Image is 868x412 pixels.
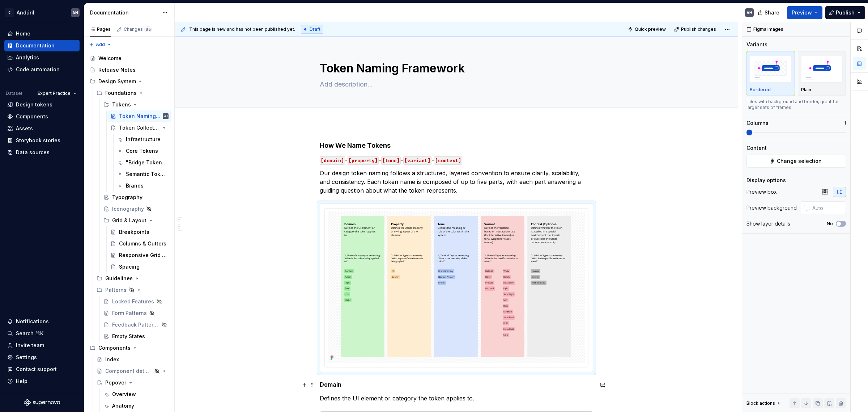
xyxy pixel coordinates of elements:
button: Share [754,6,784,19]
div: Home [16,30,30,37]
div: Grid & Layout [101,215,171,226]
a: Index [94,354,171,365]
div: Search ⌘K [16,330,43,337]
div: Grid & Layout [112,217,146,224]
button: Contact support [4,363,80,375]
div: Index [105,356,119,363]
div: Overview [112,391,136,398]
a: Analytics [4,52,80,63]
div: Andúril [17,9,34,16]
div: Data sources [16,149,50,156]
button: Preview [787,6,822,19]
button: Search ⌘K [4,328,80,339]
p: Bordered [750,87,771,93]
a: Token Naming FrameworkAH [107,110,171,122]
div: Preview box [746,188,777,196]
div: Tokens [112,101,131,108]
div: Welcome [98,55,122,62]
a: Form Patterns [101,307,171,319]
button: Publish changes [672,24,719,34]
h5: Domain [320,381,593,388]
a: "Bridge Tokens" [114,157,171,168]
img: placeholder [750,56,792,82]
a: Feedback Patterns [101,319,171,331]
span: Draft [310,26,320,32]
div: Display options [746,177,786,184]
div: Design System [98,78,136,85]
span: Change selection [777,157,822,165]
a: Welcome [87,52,171,64]
button: Add [87,39,114,50]
button: placeholderPlain [798,51,846,96]
div: Content [746,144,767,152]
div: AH [72,10,78,16]
a: Design tokens [4,99,80,110]
a: Code automation [4,64,80,75]
div: Popover [105,379,126,386]
a: Components [4,111,80,122]
div: AH [164,113,167,120]
a: Breakpoints [107,226,171,238]
span: Publish [836,9,855,16]
div: Preview background [746,204,797,211]
div: Semantic Tokens [126,171,167,178]
p: - - - - [320,156,593,164]
span: This page is new and has not been published yet. [189,26,295,32]
code: [variant] [403,156,431,165]
div: Tiles with background and border, great for larger sets of frames. [746,99,846,110]
a: Component detail template [94,365,171,377]
p: Our design token naming follows a structured, layered convention to ensure clarity, scalability, ... [320,169,593,195]
code: [tone] [381,156,401,165]
button: Notifications [4,316,80,327]
img: placeholder [801,56,843,82]
a: Data sources [4,147,80,158]
a: Iconography [101,203,171,215]
div: Locked Features [112,298,154,305]
div: Spacing [119,263,140,270]
div: Token Naming Framework [119,113,161,120]
div: Variants [746,41,767,48]
a: Release Notes [87,64,171,76]
textarea: Token Naming Framework [318,60,592,77]
button: CAndúrilAH [1,5,82,20]
div: Core Tokens [126,147,158,155]
div: Assets [16,125,33,132]
input: Auto [809,201,846,214]
div: Components [98,344,131,352]
div: Block actions [746,398,782,408]
button: Publish [825,6,865,19]
a: Overview [101,388,171,400]
div: Patterns [105,286,127,294]
a: Settings [4,352,80,363]
div: Components [16,113,48,120]
div: Storybook stories [16,137,60,144]
div: "Bridge Tokens" [126,159,167,166]
div: Typography [112,194,142,201]
div: Token Collections [119,124,160,131]
div: Pages [90,26,111,32]
a: Home [4,28,80,39]
div: Guidelines [105,275,133,282]
div: Documentation [16,42,55,49]
a: Token Collections [107,122,171,134]
div: Block actions [746,400,775,406]
code: [property] [348,156,379,165]
div: Infrastructure [126,136,161,143]
div: Feedback Patterns [112,321,159,328]
div: Iconography [112,205,144,213]
div: Documentation [90,9,158,16]
span: Preview [792,9,812,16]
a: Infrastructure [114,134,171,145]
div: Empty States [112,333,145,340]
a: Popover [94,377,171,388]
div: Responsive Grid Behavior [119,252,167,259]
a: Supernova Logo [24,399,60,406]
div: Brands [126,182,144,189]
a: Invite team [4,340,80,351]
a: Assets [4,123,80,134]
a: Responsive Grid Behavior [107,249,171,261]
span: Publish changes [681,26,716,32]
button: Help [4,375,80,387]
div: Release Notes [98,66,136,73]
span: 85 [144,26,152,32]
